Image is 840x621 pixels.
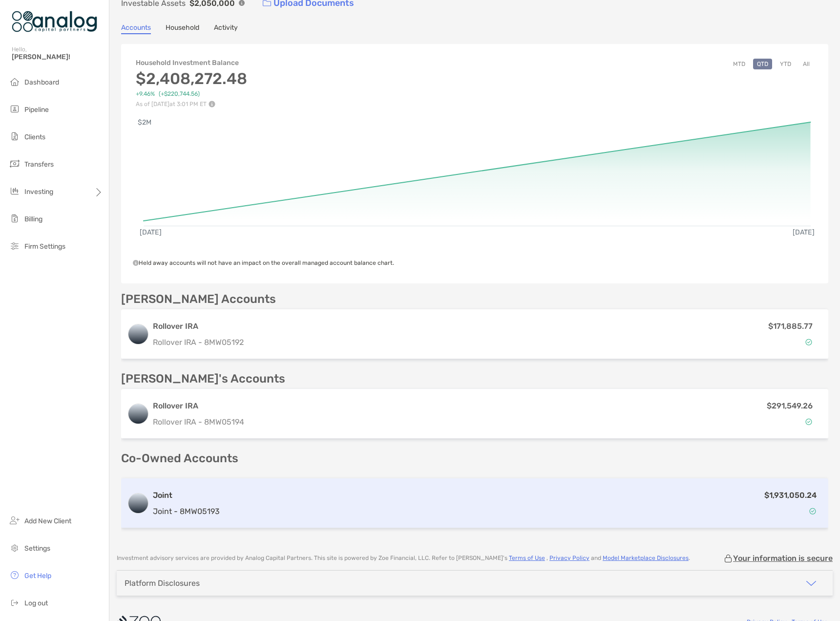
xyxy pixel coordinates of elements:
[128,324,148,344] img: logo account
[768,320,813,332] p: $171,885.77
[9,185,21,197] img: investing icon
[794,228,816,236] text: [DATE]
[733,554,833,563] p: Your information is secure
[9,158,21,170] img: transfers icon
[603,555,689,561] a: Model Marketplace Disclosures
[9,130,21,142] img: clients icon
[24,572,51,580] span: Get Help
[117,555,690,562] p: Investment advisory services are provided by Analog Capital Partners . This site is powered by Zo...
[799,59,814,69] button: All
[140,228,162,236] text: [DATE]
[729,59,749,69] button: MTD
[9,103,21,115] img: pipeline icon
[753,59,772,69] button: QTD
[121,293,276,305] p: [PERSON_NAME] Accounts
[209,101,215,107] img: Performance Info
[138,118,151,127] text: $2M
[24,78,59,86] span: Dashboard
[136,69,247,88] h3: $2,408,272.48
[549,555,589,561] a: Privacy Policy
[24,160,54,169] span: Transfers
[9,213,21,224] img: billing icon
[159,90,200,98] span: (+$220,744.56)
[136,90,155,98] span: +9.46%
[24,599,48,607] span: Log out
[809,508,816,514] img: Account Status icon
[153,321,629,332] h3: Rollover IRA
[133,259,394,266] span: Held away accounts will not have an impact on the overall managed account balance chart.
[24,242,65,251] span: Firm Settings
[9,542,21,554] img: settings icon
[12,53,103,61] span: [PERSON_NAME]!
[166,23,199,34] a: Household
[153,336,629,348] p: Rollover IRA - 8MW05192
[128,493,148,513] img: logo account
[9,240,21,252] img: firm-settings icon
[24,544,50,553] span: Settings
[24,106,49,114] span: Pipeline
[764,489,817,501] p: $1,931,050.24
[9,514,21,526] img: add_new_client icon
[121,452,828,465] p: Co-Owned Accounts
[24,215,42,223] span: Billing
[121,373,285,385] p: [PERSON_NAME]'s Accounts
[24,517,71,525] span: Add New Client
[153,400,629,412] h3: Rollover IRA
[24,188,53,196] span: Investing
[767,400,813,412] p: $291,549.26
[805,578,817,589] img: icon arrow
[805,418,812,425] img: Account Status icon
[214,23,238,34] a: Activity
[153,416,629,428] p: Rollover IRA - 8MW05194
[128,404,148,424] img: logo account
[136,59,247,67] h4: Household Investment Balance
[153,505,220,517] p: Joint - 8MW05193
[776,59,795,69] button: YTD
[12,4,97,39] img: Zoe Logo
[125,578,200,588] div: Platform Disclosures
[9,597,21,608] img: logout icon
[9,76,21,87] img: dashboard icon
[9,569,21,581] img: get-help icon
[509,555,545,561] a: Terms of Use
[136,101,247,107] p: As of [DATE] at 3:01 PM ET
[24,133,45,141] span: Clients
[153,490,220,501] h3: Joint
[805,339,812,345] img: Account Status icon
[121,23,151,34] a: Accounts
